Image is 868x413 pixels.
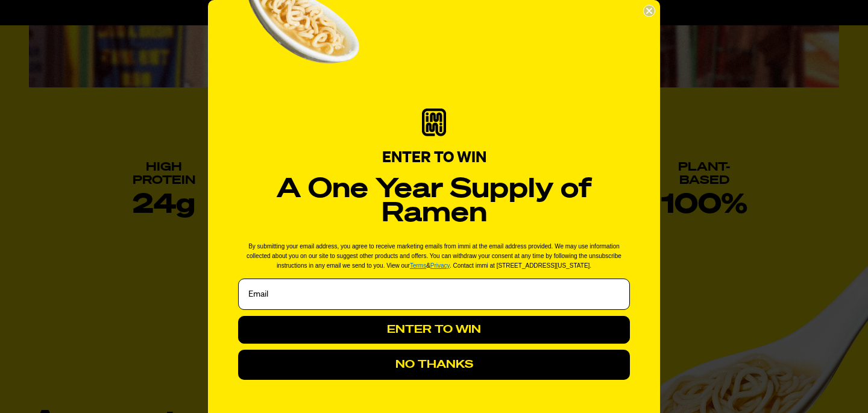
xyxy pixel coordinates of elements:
button: Close dialog [643,5,655,17]
strong: A One Year Supply of Ramen [277,176,592,227]
a: Privacy [430,262,450,269]
button: NO THANKS [238,350,630,380]
span: ENTER TO WIN [382,150,486,166]
span: By submitting your email address, you agree to receive marketing emails from immi at the email ad... [247,243,621,269]
img: immi [422,109,446,136]
button: ENTER TO WIN [238,316,630,344]
input: Email [238,279,630,310]
a: Terms [410,262,426,269]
